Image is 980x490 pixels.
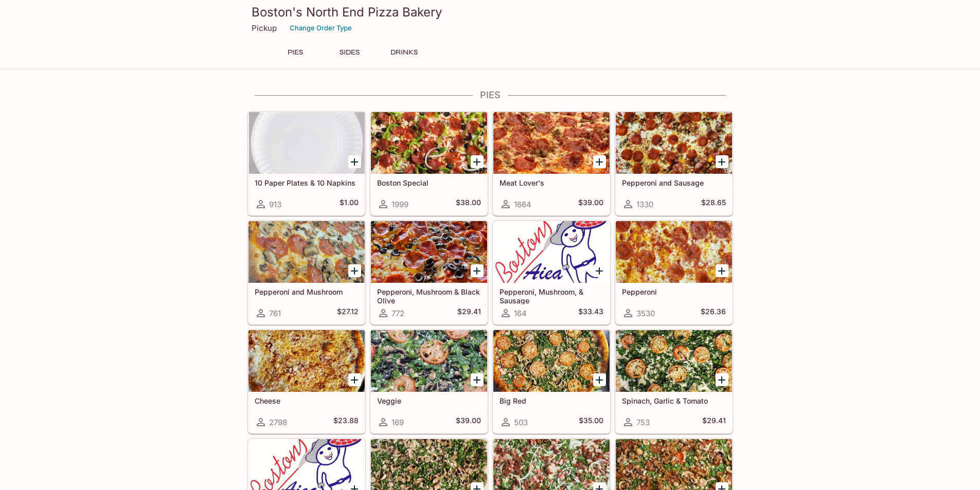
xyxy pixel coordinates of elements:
[371,221,487,283] div: Pepperoni, Mushroom & Black Olive
[500,396,603,405] h5: Big Red
[622,178,726,187] h5: Pepperoni and Sausage
[616,112,732,174] div: Pepperoni and Sausage
[252,4,729,20] h3: Boston's North End Pizza Bakery
[471,155,484,168] button: Add Boston Special
[616,330,732,392] div: Spinach, Garlic & Tomato
[593,373,606,386] button: Add Big Red
[500,178,603,187] h5: Meat Lover's
[370,330,488,433] a: Veggie169$39.00
[255,396,359,405] h5: Cheese
[248,330,365,392] div: Cheese
[493,330,610,433] a: Big Red503$35.00
[493,112,610,215] a: Meat Lover's1664$39.00
[471,264,484,277] button: Add Pepperoni, Mushroom & Black Olive
[248,112,365,174] div: 10 Paper Plates & 10 Napkins
[248,221,365,283] div: Pepperoni and Mushroom
[622,396,726,405] h5: Spinach, Garlic & Tomato
[716,264,728,277] button: Add Pepperoni
[456,198,481,210] h5: $38.00
[493,330,610,392] div: Big Red
[248,112,365,215] a: 10 Paper Plates & 10 Napkins913$1.00
[636,308,655,318] span: 3530
[616,221,732,283] div: Pepperoni
[255,178,359,187] h5: 10 Paper Plates & 10 Napkins
[377,396,481,405] h5: Veggie
[252,23,277,33] p: Pickup
[381,45,427,60] button: DRINKS
[456,416,481,428] h5: $39.00
[377,178,481,187] h5: Boston Special
[493,221,610,283] div: Pepperoni, Mushroom, & Sausage
[702,416,726,428] h5: $29.41
[514,199,531,209] span: 1664
[514,308,527,318] span: 164
[348,155,361,168] button: Add 10 Paper Plates & 10 Napkins
[615,221,733,324] a: Pepperoni3530$26.36
[269,418,287,427] span: 2798
[377,287,481,304] h5: Pepperoni, Mushroom & Black Olive
[272,45,318,60] button: PIES
[370,221,488,324] a: Pepperoni, Mushroom & Black Olive772$29.41
[593,155,606,168] button: Add Meat Lover's
[391,418,404,427] span: 169
[371,330,487,392] div: Veggie
[578,307,603,319] h5: $33.43
[327,45,373,60] button: SIDES
[269,308,281,318] span: 761
[636,418,650,427] span: 753
[371,112,487,174] div: Boston Special
[340,198,359,210] h5: $1.00
[636,199,653,209] span: 1330
[615,330,733,433] a: Spinach, Garlic & Tomato753$29.41
[716,155,728,168] button: Add Pepperoni and Sausage
[716,373,728,386] button: Add Spinach, Garlic & Tomato
[701,198,726,210] h5: $28.65
[578,198,603,210] h5: $39.00
[514,418,528,427] span: 503
[285,20,357,36] button: Change Order Type
[337,307,359,319] h5: $27.12
[391,308,404,318] span: 772
[579,416,603,428] h5: $35.00
[615,112,733,215] a: Pepperoni and Sausage1330$28.65
[471,373,484,386] button: Add Veggie
[255,287,359,296] h5: Pepperoni and Mushroom
[348,373,361,386] button: Add Cheese
[370,112,488,215] a: Boston Special1999$38.00
[333,416,359,428] h5: $23.88
[457,307,481,319] h5: $29.41
[248,330,365,433] a: Cheese2798$23.88
[348,264,361,277] button: Add Pepperoni and Mushroom
[493,112,610,174] div: Meat Lover's
[391,199,408,209] span: 1999
[269,199,281,209] span: 913
[701,307,726,319] h5: $26.36
[593,264,606,277] button: Add Pepperoni, Mushroom, & Sausage
[493,221,610,324] a: Pepperoni, Mushroom, & Sausage164$33.43
[500,287,603,304] h5: Pepperoni, Mushroom, & Sausage
[247,89,733,101] h4: PIES
[622,287,726,296] h5: Pepperoni
[248,221,365,324] a: Pepperoni and Mushroom761$27.12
